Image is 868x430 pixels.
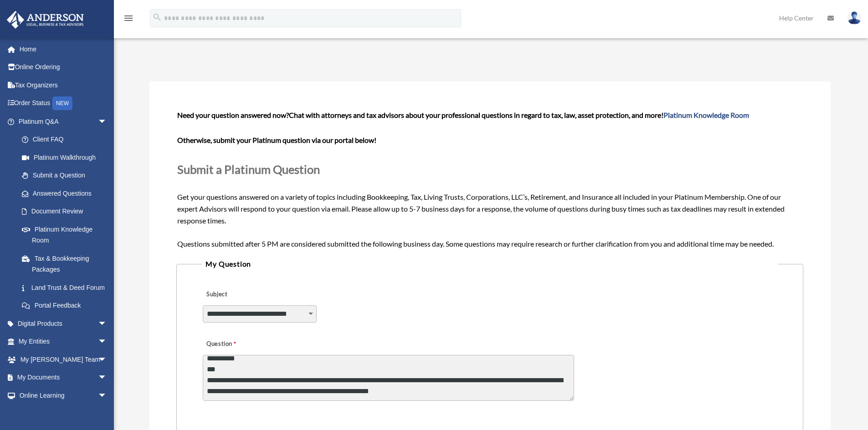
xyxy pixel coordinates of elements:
a: Document Review [13,202,121,221]
a: Digital Productsarrow_drop_down [6,314,121,333]
b: Otherwise, submit your Platinum question via our portal below! [177,136,376,144]
a: Tax Organizers [6,76,121,94]
i: search [152,12,162,22]
i: menu [123,13,134,24]
span: arrow_drop_down [98,386,116,405]
label: Subject [203,288,289,301]
a: Platinum Knowledge Room [663,111,749,119]
a: Home [6,40,121,58]
span: arrow_drop_down [98,314,116,333]
a: Submit a Question [13,167,116,185]
a: Portal Feedback [13,297,121,315]
a: My [PERSON_NAME] Teamarrow_drop_down [6,350,121,369]
a: Land Trust & Deed Forum [13,278,121,297]
span: Chat with attorneys and tax advisors about your professional questions in regard to tax, law, ass... [289,111,749,119]
img: Anderson Advisors Platinum Portal [4,11,87,29]
a: My Entitiesarrow_drop_down [6,333,121,351]
label: Question [203,338,273,351]
span: arrow_drop_down [98,350,116,369]
a: Answered Questions [13,184,121,202]
span: Get your questions answered on a variety of topics including Bookkeeping, Tax, Living Trusts, Cor... [177,111,802,248]
img: User Pic [847,11,861,25]
legend: My Question [202,258,777,270]
a: Client FAQ [13,131,121,149]
span: arrow_drop_down [98,112,116,131]
div: NEW [52,96,72,110]
a: menu [123,16,134,24]
a: Online Ordering [6,58,121,76]
a: Platinum Q&Aarrow_drop_down [6,112,121,131]
span: Need your question answered now? [177,111,289,119]
span: Submit a Platinum Question [177,162,320,176]
a: Tax & Bookkeeping Packages [13,249,121,278]
span: arrow_drop_down [98,369,116,387]
a: Online Learningarrow_drop_down [6,386,121,405]
a: Order StatusNEW [6,94,121,113]
a: Platinum Walkthrough [13,148,121,167]
span: arrow_drop_down [98,333,116,351]
a: My Documentsarrow_drop_down [6,369,121,387]
a: Platinum Knowledge Room [13,220,121,249]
